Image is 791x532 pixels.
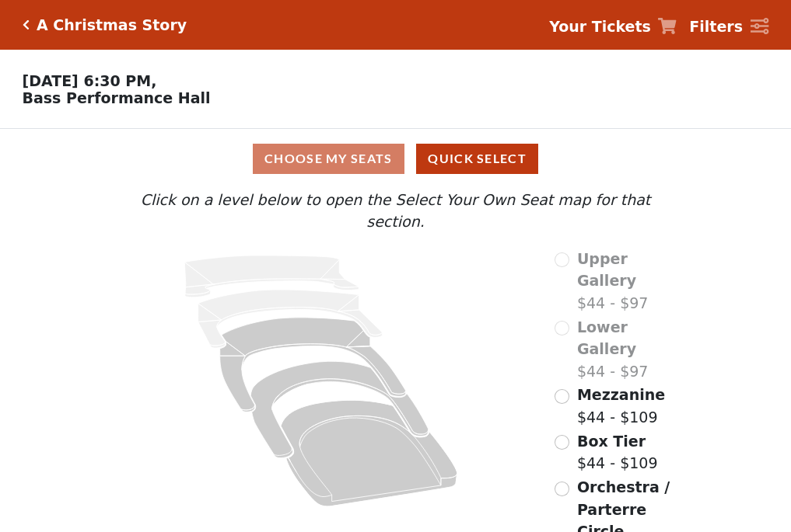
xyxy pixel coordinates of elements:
[282,400,458,506] path: Orchestra / Parterre Circle - Seats Available: 240
[549,18,651,35] strong: Your Tickets
[689,18,743,35] strong: Filters
[689,16,768,38] a: Filters
[110,189,681,233] p: Click on a level below to open the Select Your Own Seat map for that section.
[549,16,677,38] a: Your Tickets
[23,19,30,30] a: Click here to go back to filters
[198,290,383,348] path: Lower Gallery - Seats Available: 0
[577,433,646,450] span: Box Tier
[577,386,665,403] span: Mezzanine
[577,430,658,475] label: $44 - $109
[577,318,636,358] span: Lower Gallery
[37,16,187,34] h5: A Christmas Story
[185,256,359,297] path: Upper Gallery - Seats Available: 0
[416,144,538,174] button: Quick Select
[577,316,681,383] label: $44 - $97
[577,248,681,315] label: $44 - $97
[577,250,636,290] span: Upper Gallery
[577,384,665,428] label: $44 - $109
